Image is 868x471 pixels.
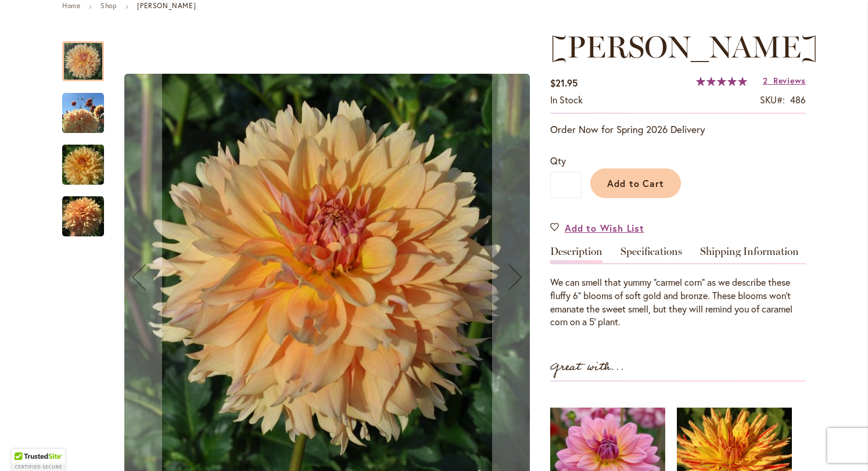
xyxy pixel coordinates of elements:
[62,1,80,10] a: Home
[696,77,747,86] div: 100%
[41,137,125,193] img: KARMEL KORN
[550,154,566,167] span: Qty
[62,81,116,133] div: KARMEL KORN
[550,77,578,89] span: $21.95
[62,30,116,81] div: KARMEL KORN
[550,246,806,329] div: Detailed Product Info
[700,246,799,263] a: Shipping Information
[62,133,116,185] div: KARMEL KORN
[763,75,768,86] span: 2
[550,94,583,106] span: In stock
[590,168,681,198] button: Add to Cart
[565,221,644,235] span: Add to Wish List
[137,1,196,10] strong: [PERSON_NAME]
[763,75,806,86] a: 2 Reviews
[550,246,602,263] a: Description
[550,221,644,235] a: Add to Wish List
[790,94,806,107] div: 486
[9,430,41,462] iframe: Launch Accessibility Center
[62,92,104,134] img: KARMEL KORN
[773,75,806,86] span: Reviews
[101,1,117,10] a: Shop
[620,246,682,263] a: Specifications
[760,94,785,106] strong: SKU
[62,185,104,236] div: KARMEL KORN
[550,276,806,329] div: We can smell that yummy "carmel corn" as we describe these fluffy 6" blooms of soft gold and bron...
[550,358,625,377] strong: Great with...
[550,123,806,136] p: Order Now for Spring 2026 Delivery
[62,196,104,238] img: KARMEL KORN
[550,28,818,65] span: [PERSON_NAME]
[550,94,583,107] div: Availability
[607,177,665,189] span: Add to Cart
